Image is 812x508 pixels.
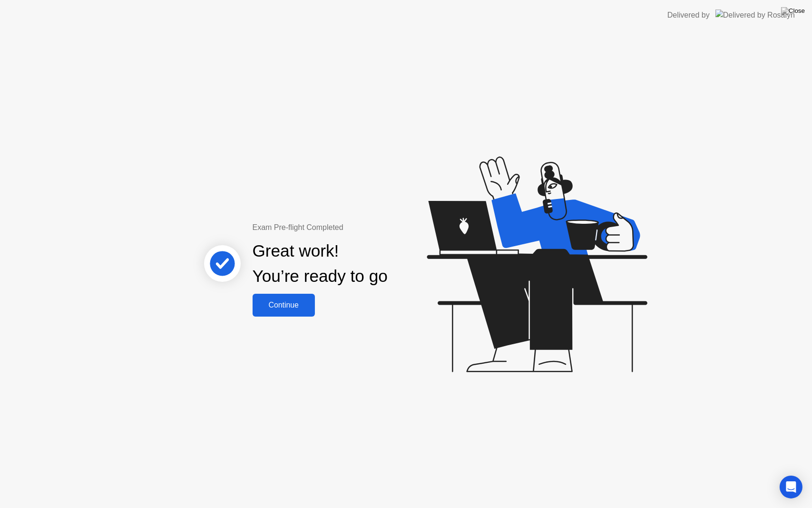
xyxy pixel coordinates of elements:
[253,294,315,317] button: Continue
[255,301,312,309] div: Continue
[780,476,802,498] div: Open Intercom Messenger
[715,10,795,20] img: Delivered by Rosalyn
[253,222,449,233] div: Exam Pre-flight Completed
[781,7,805,15] img: Close
[253,239,388,289] div: Great work! You’re ready to go
[667,10,710,21] div: Delivered by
